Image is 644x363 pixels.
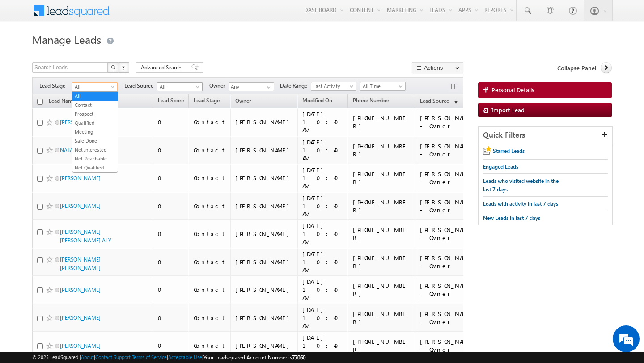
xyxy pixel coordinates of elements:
[157,83,200,91] span: All
[353,338,411,354] div: [PHONE_NUMBER]
[194,286,226,294] div: Contact
[72,101,118,109] a: Contact
[72,119,118,127] a: Qualified
[235,230,294,238] div: [PERSON_NAME]
[450,98,458,105] span: (sorted descending)
[32,353,305,362] span: © 2025 LeadSquared | | | | |
[194,97,220,104] span: Lead Stage
[60,147,111,153] a: NATALIIA TABACHNA
[311,82,356,91] a: Last Activity
[158,174,185,182] div: 0
[95,354,131,360] a: Contact Support
[194,314,226,322] div: Contact
[420,114,504,130] div: [PERSON_NAME].xlsx - Owner
[420,198,504,214] div: [PERSON_NAME].xlsx - Owner
[47,47,150,59] div: Chat with us now
[360,82,403,90] span: All Time
[302,138,344,162] div: [DATE] 10:40 AM
[132,354,167,360] a: Terms of Service
[235,146,294,154] div: [PERSON_NAME]
[302,194,344,218] div: [DATE] 10:40 AM
[302,222,344,246] div: [DATE] 10:40 AM
[302,166,344,190] div: [DATE] 10:40 AM
[483,163,518,170] span: Engaged Leads
[194,118,226,126] div: Contact
[60,228,111,244] a: [PERSON_NAME] [PERSON_NAME] ALY
[420,254,504,270] div: [PERSON_NAME].xlsx - Owner
[235,314,294,322] div: [PERSON_NAME]
[302,278,344,302] div: [DATE] 10:40 AM
[72,110,118,118] a: Prospect
[420,97,449,104] span: Lead Source
[420,170,504,186] div: [PERSON_NAME].xlsx - Owner
[153,96,188,107] a: Lead Score
[37,99,43,105] input: Check all records
[60,119,101,126] a: [PERSON_NAME]
[235,97,251,104] span: Owner
[235,118,294,126] div: [PERSON_NAME]
[353,226,411,242] div: [PHONE_NUMBER]
[60,203,101,209] a: [PERSON_NAME]
[478,82,612,98] a: Personal Details
[420,282,504,298] div: [PERSON_NAME].xlsx - Owner
[353,142,411,158] div: [PHONE_NUMBER]
[483,200,558,207] span: Leads with activity in last 7 days
[111,65,115,69] img: Search
[353,198,411,214] div: [PHONE_NUMBER]
[12,83,163,268] textarea: Type your message and hit 'Enter'
[119,62,129,73] button: ?
[72,128,118,136] a: Meeting
[158,118,185,126] div: 0
[60,256,101,271] a: [PERSON_NAME] [PERSON_NAME]
[311,82,354,90] span: Last Activity
[168,354,202,360] a: Acceptable Use
[298,96,337,107] a: Modified On
[39,82,72,90] span: Lead Stage
[353,254,411,270] div: [PHONE_NUMBER]
[158,258,185,266] div: 0
[348,96,394,107] a: Phone Number
[158,202,185,210] div: 0
[302,333,344,358] div: [DATE] 10:40 AM
[194,174,226,182] div: Contact
[72,137,118,145] a: Sale Done
[72,82,118,91] a: All
[420,310,504,326] div: [PERSON_NAME].xlsx - Owner
[280,82,311,90] span: Date Range
[353,114,411,130] div: [PHONE_NUMBER]
[353,282,411,298] div: [PHONE_NUMBER]
[60,287,101,293] a: [PERSON_NAME]
[353,310,411,326] div: [PHONE_NUMBER]
[32,32,101,46] span: Manage Leads
[209,82,229,90] span: Owner
[420,338,504,354] div: [PERSON_NAME].xlsx - Owner
[235,202,294,210] div: [PERSON_NAME]
[124,82,157,90] span: Lead Source
[235,286,294,294] div: [PERSON_NAME]
[262,83,273,92] a: Show All Items
[235,258,294,266] div: [PERSON_NAME]
[194,258,226,266] div: Contact
[479,127,612,144] div: Quick Filters
[483,177,559,193] span: Leads who visited website in the last 7 days
[557,64,596,72] span: Collapse Panel
[229,82,274,91] input: Type to Search
[158,97,184,104] span: Lead Score
[235,174,294,182] div: [PERSON_NAME]
[302,250,344,274] div: [DATE] 10:40 AM
[72,83,115,91] span: All
[491,86,534,94] span: Personal Details
[60,314,101,321] a: [PERSON_NAME]
[235,342,294,350] div: [PERSON_NAME]
[158,342,185,350] div: 0
[157,82,203,91] a: All
[194,342,226,350] div: Contact
[353,170,411,186] div: [PHONE_NUMBER]
[189,96,224,107] a: Lead Stage
[203,354,305,361] span: Your Leadsquared Account Number is
[44,96,80,108] a: Lead Name
[147,4,168,26] div: Minimize live chat window
[194,146,226,154] div: Contact
[491,106,525,114] span: Import Lead
[122,63,126,71] span: ?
